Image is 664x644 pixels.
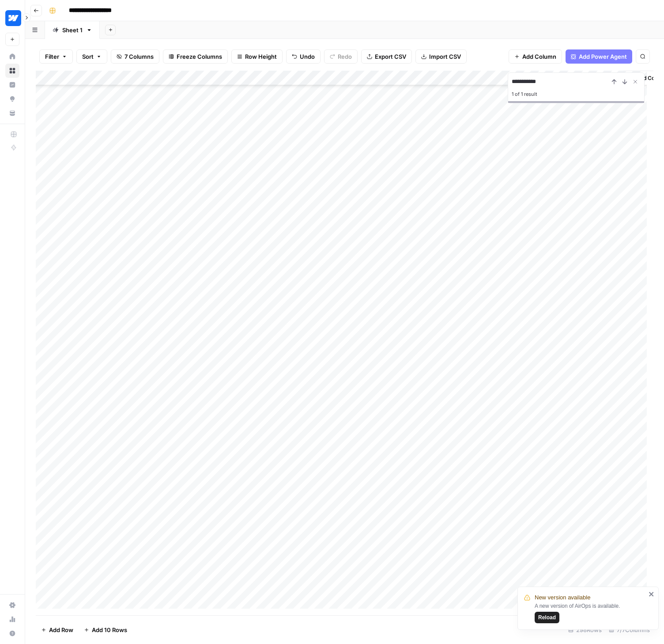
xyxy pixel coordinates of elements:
button: Import CSV [415,49,467,64]
div: A new version of AirOps is available. [535,602,646,623]
a: Insights [5,78,19,92]
div: Sheet 1 [62,26,83,34]
span: Add Row [49,625,73,634]
span: Export CSV [375,52,406,61]
span: Import CSV [429,52,461,61]
button: Sort [76,49,107,64]
img: Webflow Logo [5,10,21,26]
span: Redo [338,52,352,61]
div: 1 of 1 result [512,89,641,99]
span: Sort [82,52,94,61]
div: 7/7 Columns [605,623,653,637]
button: Row Height [231,49,283,64]
a: Browse [5,64,19,78]
button: Add Row [36,623,79,637]
a: Your Data [5,106,19,120]
span: Add Column [522,52,556,61]
span: Reload [538,614,556,621]
button: Add 10 Rows [79,623,132,637]
span: Add Power Agent [579,52,627,61]
button: 7 Columns [111,49,159,64]
button: Freeze Columns [163,49,228,64]
span: New version available [535,593,590,602]
button: Close Search [630,76,641,87]
button: Export CSV [361,49,412,64]
button: Undo [286,49,321,64]
span: Freeze Columns [177,52,222,61]
span: 7 Columns [124,52,154,61]
button: Add Power Agent [566,49,632,64]
button: Redo [324,49,358,64]
button: Add Column [509,49,562,64]
button: Previous Result [609,76,619,87]
a: Opportunities [5,92,19,106]
a: Settings [5,598,19,612]
button: Workspace: Webflow [5,7,19,29]
button: Help + Support [5,626,19,640]
span: Add 10 Rows [92,625,127,634]
button: Reload [535,612,559,623]
div: 298 Rows [565,623,605,637]
button: Next Result [619,76,630,87]
a: Usage [5,612,19,626]
button: Filter [39,49,73,64]
a: Home [5,49,19,64]
span: Undo [300,52,315,61]
button: close [649,591,655,598]
a: Sheet 1 [45,21,100,39]
span: Row Height [245,52,277,61]
span: Filter [45,52,59,61]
